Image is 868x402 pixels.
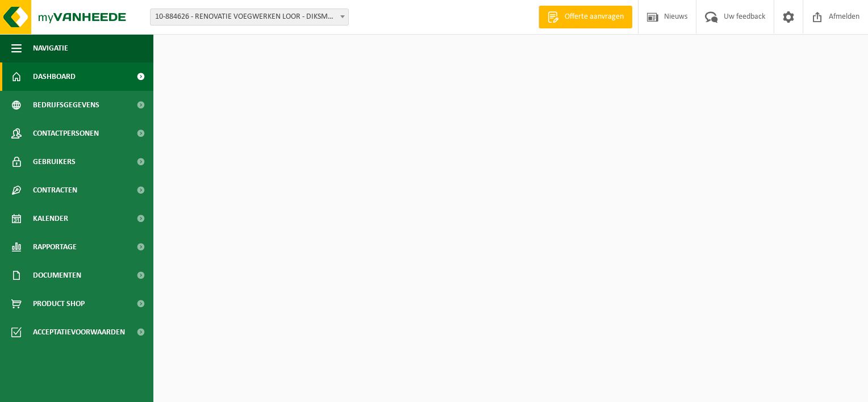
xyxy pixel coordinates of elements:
span: Acceptatievoorwaarden [33,318,125,346]
span: Product Shop [33,290,85,318]
span: Contactpersonen [33,119,99,148]
span: 10-884626 - RENOVATIE VOEGWERKEN LOOR - DIKSMUIDE [150,9,349,26]
span: Gebruikers [33,148,76,176]
span: 10-884626 - RENOVATIE VOEGWERKEN LOOR - DIKSMUIDE [151,9,348,25]
span: Dashboard [33,62,76,91]
span: Rapportage [33,233,77,261]
span: Contracten [33,176,77,204]
span: Navigatie [33,34,68,62]
span: Bedrijfsgegevens [33,91,99,119]
span: Kalender [33,204,68,233]
a: Offerte aanvragen [539,6,632,28]
span: Offerte aanvragen [562,11,627,23]
span: Documenten [33,261,81,290]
